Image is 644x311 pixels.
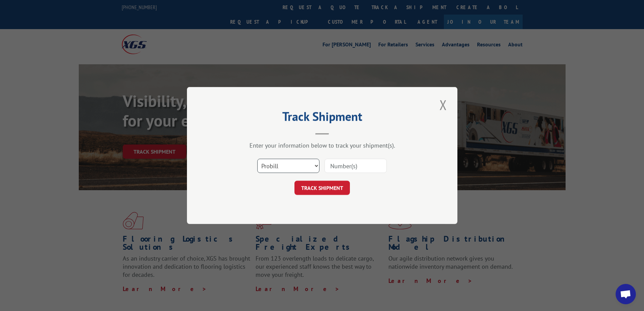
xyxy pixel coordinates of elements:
[437,95,449,114] button: Close modal
[325,159,387,173] input: Number(s)
[294,181,350,195] button: TRACK SHIPMENT
[616,284,636,304] a: Open chat
[221,112,424,125] h2: Track Shipment
[221,141,424,149] div: Enter your information below to track your shipment(s).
